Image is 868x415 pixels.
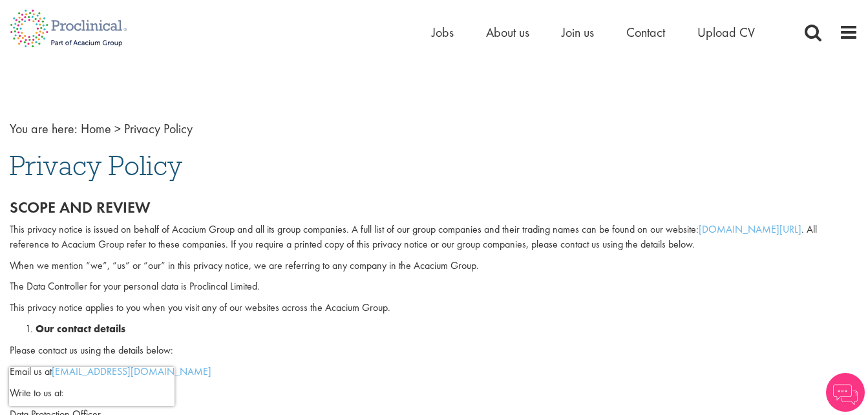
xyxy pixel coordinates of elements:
a: Contact [626,24,665,41]
a: Upload CV [697,24,755,41]
a: [DOMAIN_NAME][URL] [699,222,801,236]
p: Email us at [10,365,858,379]
span: Privacy Policy [10,148,182,183]
iframe: reCAPTCHA [9,367,175,406]
h2: Scope and review [10,199,858,216]
p: Please contact us using the details below: [10,343,858,358]
a: [EMAIL_ADDRESS][DOMAIN_NAME] [52,365,211,378]
img: Chatbot [826,373,865,412]
a: breadcrumb link [81,120,111,137]
p: This privacy notice is issued on behalf of Acacium Group and all its group companies. A full list... [10,222,858,252]
p: When we mention “we”, “us” or “our” in this privacy notice, we are referring to any company in th... [10,259,858,273]
span: You are here: [10,120,78,137]
strong: Our contact details [36,322,125,335]
span: Privacy Policy [124,120,193,137]
p: The Data Controller for your personal data is Proclincal Limited. [10,279,858,294]
span: > [114,120,121,137]
p: This privacy notice applies to you when you visit any of our websites across the Acacium Group. [10,301,858,315]
a: About us [486,24,529,41]
a: Join us [562,24,594,41]
p: Write to us at: [10,386,858,401]
a: Jobs [432,24,454,41]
